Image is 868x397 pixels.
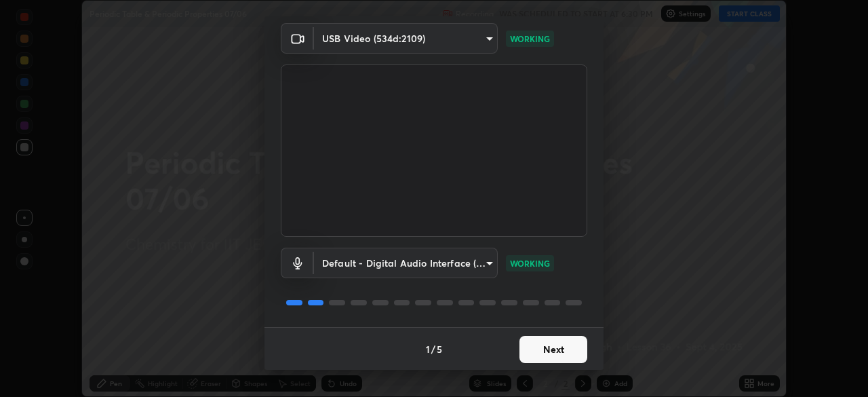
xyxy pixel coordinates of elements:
[437,342,442,356] h4: 5
[510,257,550,269] p: WORKING
[519,336,587,363] button: Next
[510,33,550,45] p: WORKING
[314,23,498,54] div: USB Video (534d:2109)
[426,342,430,356] h4: 1
[431,342,435,356] h4: /
[314,248,498,278] div: USB Video (534d:2109)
